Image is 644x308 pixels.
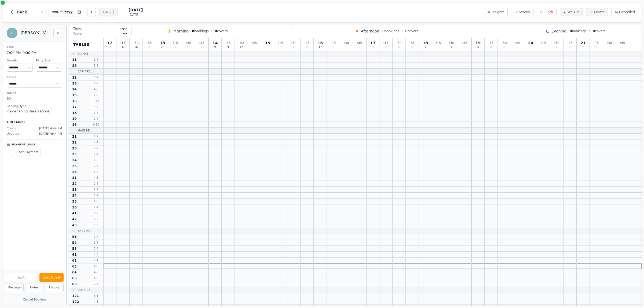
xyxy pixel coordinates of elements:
[7,126,19,131] span: Created
[90,140,103,144] span: 2 - 4
[227,46,229,49] span: 9
[109,46,111,49] span: 0
[90,99,103,103] span: 7 - 10
[6,6,31,19] button: Back
[488,41,493,45] span: : 15
[582,46,584,49] span: 0
[556,46,558,49] span: 0
[280,46,281,49] span: 0
[5,273,38,282] button: Edit
[73,27,82,31] span: Time:
[72,300,79,304] span: 122
[72,241,77,245] span: 52
[528,41,533,45] span: 20
[593,29,606,33] span: covers
[405,29,408,33] span: 0
[436,41,441,45] span: : 15
[90,134,103,138] span: 2 - 2
[607,41,612,45] span: : 30
[90,258,103,262] span: 2 - 4
[595,46,597,49] span: 0
[569,46,571,49] span: 0
[72,164,77,168] span: 25
[72,81,77,86] span: 13
[401,29,403,33] span: •
[90,205,103,209] span: 1 - 1
[225,41,230,45] span: : 15
[90,294,103,298] span: 6 - 8
[211,29,213,33] span: •
[78,69,93,74] span: Bar Are...
[438,46,439,49] span: 0
[90,276,103,280] span: 4 - 6
[72,117,77,121] span: 19
[90,199,103,203] span: 4 - 6
[611,8,638,16] button: Cancelled
[161,46,164,49] span: 28
[72,223,77,227] span: 43
[344,41,349,45] span: : 30
[90,105,103,109] span: 4 - 6
[492,10,504,14] span: Insights
[90,182,103,186] span: 2 - 4
[90,152,103,156] span: 1 - 1
[543,46,544,49] span: 0
[462,41,467,45] span: : 45
[72,158,77,162] span: 24
[90,247,103,251] span: 2 - 4
[90,81,103,85] span: 1 - 2
[39,273,64,282] button: Seat Guest
[72,270,77,274] span: 64
[78,288,93,292] span: Outside...
[278,41,283,45] span: : 15
[72,294,79,298] span: 121
[90,64,103,68] span: 1 - 2
[7,45,62,50] dt: Time
[72,58,77,62] span: 11
[215,29,217,33] span: 0
[120,27,127,31] span: --:--
[72,75,77,80] span: 12
[405,29,418,33] span: covers
[554,41,559,45] span: : 30
[72,193,77,198] span: 34
[72,176,77,180] span: 31
[45,284,64,292] button: History
[7,50,62,56] dd: 7:00 PM – 9:30 PM
[90,58,103,62] span: 1 - 4
[530,46,531,49] span: 0
[72,235,77,239] span: 51
[398,46,400,49] span: 0
[90,170,103,174] span: 1 - 2
[175,46,176,49] span: 2
[502,41,507,45] span: : 30
[173,41,178,45] span: : 15
[370,41,375,45] span: 17
[90,176,103,180] span: 4 - 6
[409,41,415,45] span: : 45
[214,46,216,49] span: 9
[594,10,605,14] span: Create
[254,46,255,49] span: 0
[90,223,103,227] span: 4 - 6
[90,188,103,192] span: 2 - 4
[519,10,530,14] span: Search
[90,241,103,245] span: 2 - 4
[318,41,323,45] span: 16
[72,87,77,91] span: 14
[517,46,518,49] span: 0
[186,41,191,45] span: : 30
[425,46,426,49] span: 4
[72,252,77,257] span: 61
[385,46,387,49] span: 0
[72,188,77,192] span: 33
[90,270,103,274] span: 4 - 6
[201,46,203,49] span: 0
[78,52,93,56] span: Drinks ...
[215,29,228,33] span: covers
[72,146,77,151] span: 20
[451,46,452,49] span: 4
[72,276,77,280] span: 65
[72,99,77,103] span: 16
[12,149,41,156] button: Add Payment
